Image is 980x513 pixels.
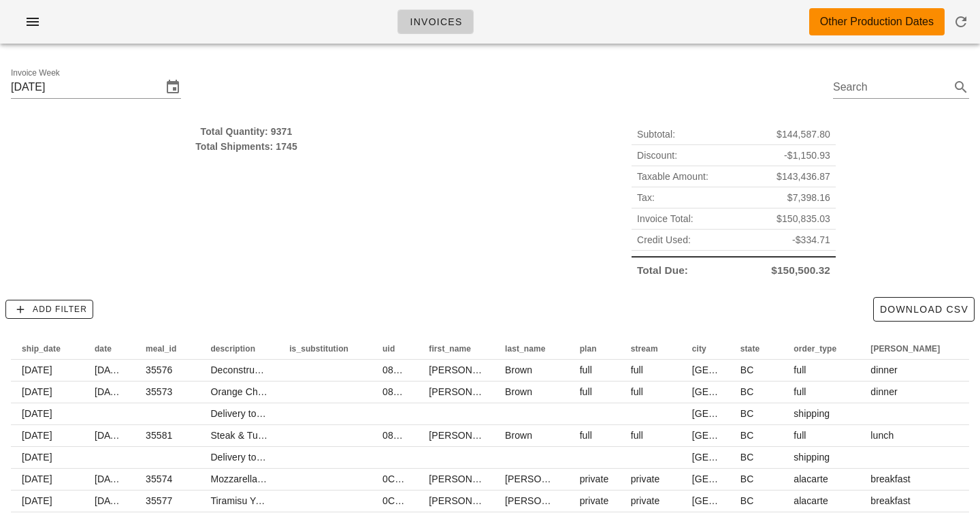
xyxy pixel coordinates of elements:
span: [DATE] [95,495,125,506]
span: [PERSON_NAME] [870,344,940,354]
span: 35576 [146,364,172,375]
span: [DATE] [95,473,125,484]
span: date [95,344,112,354]
span: order_type [794,344,836,354]
span: Steak & Turmeric Potato Salad [210,430,342,441]
span: Credit Used: [637,232,691,247]
span: meal_id [146,344,176,354]
span: Total Due: [637,263,688,278]
span: private [631,495,660,506]
span: BC [740,473,754,484]
span: state [740,344,760,354]
th: tod: Not sorted. Activate to sort ascending. [860,338,963,360]
span: Discount: [637,148,677,163]
span: BC [740,364,754,375]
span: shipping [794,408,830,419]
th: first_name: Not sorted. Activate to sort ascending. [418,338,494,360]
span: city [692,344,706,354]
span: [DATE] [22,386,52,397]
span: is_substitution [289,344,348,354]
span: [DATE] [22,452,52,463]
span: [DATE] [22,430,52,441]
span: BC [740,452,754,463]
span: last_name [505,344,546,354]
span: first_name [429,344,471,354]
button: Add Filter [5,300,93,319]
th: ship_date: Not sorted. Activate to sort ascending. [11,338,84,360]
span: [DATE] [22,364,52,375]
th: order_type: Not sorted. Activate to sort ascending. [783,338,860,360]
span: [PERSON_NAME] [429,386,508,397]
span: Mozzarella & [PERSON_NAME] Frittata [210,473,381,484]
span: full [794,364,806,375]
span: Invoice Total: [637,211,693,226]
span: Download CSV [879,304,968,315]
th: state: Not sorted. Activate to sort ascending. [730,338,783,360]
span: -$1,150.93 [784,148,830,163]
span: Delivery to [GEOGRAPHIC_DATA] (V5N 1R4) [210,452,408,463]
span: shipping [794,452,830,463]
span: full [580,386,592,397]
span: [PERSON_NAME] [429,430,508,441]
span: breakfast [870,473,911,484]
span: [DATE] [95,430,125,441]
span: [DATE] [95,364,125,375]
span: [GEOGRAPHIC_DATA] [692,364,792,375]
div: Other Production Dates [820,14,934,30]
span: breakfast [870,495,911,506]
span: stream [631,344,658,354]
span: private [580,495,609,506]
span: Brown [505,364,532,375]
span: full [631,430,643,441]
span: [DATE] [22,408,52,419]
span: lunch [870,430,894,441]
span: [DATE] [22,473,52,484]
span: plan [580,344,597,354]
span: $144,587.80 [777,127,830,142]
span: Tiramisu Yogurt Parfait [210,495,308,506]
span: private [631,473,660,484]
span: Tax: [637,190,655,205]
div: Total Shipments: 1745 [11,139,482,154]
span: [GEOGRAPHIC_DATA] [692,408,792,419]
th: plan: Not sorted. Activate to sort ascending. [569,338,620,360]
span: Delivery to [GEOGRAPHIC_DATA] (V5N 1R4) [210,408,408,419]
span: full [794,430,806,441]
span: $143,436.87 [777,169,830,184]
span: [PERSON_NAME] [505,495,584,506]
span: 35574 [146,473,172,484]
span: 0CPbjXnbm9gzHBT5WGOR4twSxIg1 [382,495,545,506]
span: 08HtNpkyZMdaNfog0j35Lis5a8L2 [382,364,527,375]
span: [DATE] [22,495,52,506]
span: 35577 [146,495,172,506]
span: BC [740,386,754,397]
span: Deconstructed Sweet Potato Shepherds Pie [210,364,399,375]
span: $150,500.32 [771,263,830,278]
span: -$334.71 [792,232,830,247]
span: Invoices [409,16,462,27]
span: alacarte [794,495,828,506]
span: full [631,364,643,375]
th: stream: Not sorted. Activate to sort ascending. [620,338,681,360]
span: Orange Chicken with Rice Pilaf [210,386,344,397]
span: [GEOGRAPHIC_DATA] [692,386,792,397]
span: 35581 [146,430,172,441]
span: ship_date [22,344,61,354]
span: full [631,386,643,397]
span: 08HtNpkyZMdaNfog0j35Lis5a8L2 [382,430,527,441]
span: $150,835.03 [777,211,830,226]
span: Brown [505,430,532,441]
th: meal_id: Not sorted. Activate to sort ascending. [135,338,199,360]
th: last_name: Not sorted. Activate to sort ascending. [494,338,569,360]
span: full [794,386,806,397]
span: full [580,364,592,375]
span: Subtotal: [637,127,675,142]
span: [PERSON_NAME] [429,495,508,506]
a: Invoices [397,10,474,34]
span: private [580,473,609,484]
span: [GEOGRAPHIC_DATA] [692,452,792,463]
span: [PERSON_NAME] [505,473,584,484]
span: [GEOGRAPHIC_DATA] [692,495,792,506]
span: 35573 [146,386,172,397]
th: is_substitution: Not sorted. Activate to sort ascending. [278,338,372,360]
